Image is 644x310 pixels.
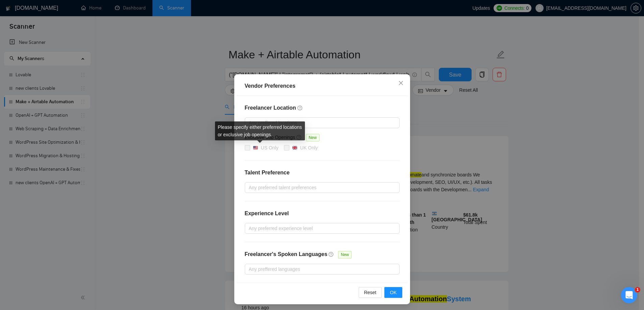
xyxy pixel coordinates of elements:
div: Vendor Preferences [245,82,400,90]
h4: Freelancer Location [245,104,400,112]
div: UK Only [300,144,318,151]
div: US Only [261,144,279,151]
img: 🇬🇧 [292,145,297,150]
span: OK [390,289,397,296]
h4: Freelancer's Spoken Languages [245,250,328,258]
span: New [338,251,352,258]
button: OK [384,287,402,298]
h4: Experience Level [245,209,289,218]
button: Reset [359,287,382,298]
span: 1 [635,287,640,292]
span: close [398,80,404,86]
div: Please specify either preferred locations or exclusive job openings. [215,121,305,140]
span: question-circle [329,252,334,257]
button: Close [392,74,410,92]
h4: Talent Preference [245,169,400,177]
span: question-circle [297,105,303,111]
span: Reset [364,289,377,296]
iframe: Intercom live chat [621,287,637,303]
img: 🇺🇸 [253,145,258,150]
span: New [306,134,319,141]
